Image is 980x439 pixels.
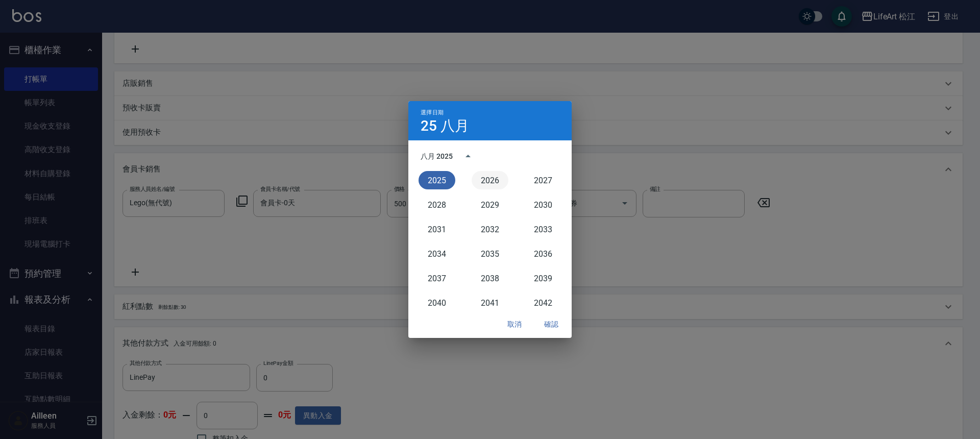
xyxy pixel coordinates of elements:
button: 2027 [525,171,561,189]
button: 2025 [419,171,455,189]
button: 2032 [472,220,508,238]
button: year view is open, switch to calendar view [456,144,480,168]
button: 2026 [472,171,508,189]
button: 2038 [472,269,508,287]
div: 八月 2025 [421,151,453,162]
button: 2030 [525,196,561,214]
button: 2037 [419,269,455,287]
button: 2034 [419,245,455,263]
button: 取消 [498,315,531,334]
button: 確認 [535,315,568,334]
h4: 25 八月 [421,120,469,132]
button: 2028 [419,196,455,214]
button: 2042 [525,294,561,312]
button: 2036 [525,245,561,263]
button: 2031 [419,220,455,238]
button: 2041 [472,294,508,312]
button: 2035 [472,245,508,263]
button: 2029 [472,196,508,214]
button: 2040 [419,294,455,312]
span: 選擇日期 [421,109,444,116]
button: 2033 [525,220,561,238]
button: 2039 [525,269,561,287]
